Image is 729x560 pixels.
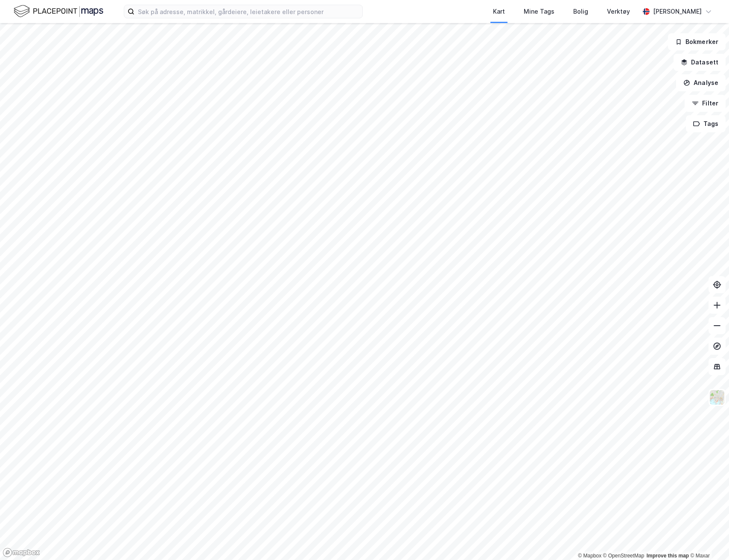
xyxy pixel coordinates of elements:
input: Søk på adresse, matrikkel, gårdeiere, leietakere eller personer [134,5,362,18]
a: OpenStreetMap [603,553,644,559]
div: Kontrollprogram for chat [686,519,729,560]
button: Analyse [676,74,726,91]
a: Mapbox homepage [3,548,40,557]
button: Tags [686,115,726,132]
div: Verktøy [607,6,630,17]
iframe: Chat Widget [686,519,729,560]
button: Filter [685,95,726,112]
img: logo.f888ab2527a4732fd821a326f86c7f29.svg [14,4,103,19]
button: Bokmerker [668,33,726,50]
a: Improve this map [647,553,689,559]
a: Mapbox [578,553,601,559]
div: Mine Tags [524,6,554,17]
div: [PERSON_NAME] [653,6,702,17]
div: Bolig [573,6,588,17]
div: Kart [493,6,505,17]
img: Z [709,389,725,405]
button: Datasett [674,54,726,71]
